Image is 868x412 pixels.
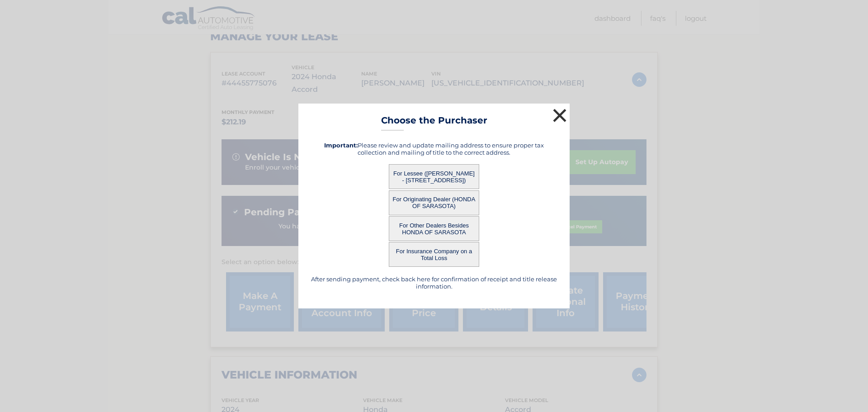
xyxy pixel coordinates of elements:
[389,190,479,215] button: For Originating Dealer (HONDA OF SARASOTA)
[389,216,479,241] button: For Other Dealers Besides HONDA OF SARASOTA
[310,275,558,290] h5: After sending payment, check back here for confirmation of receipt and title release information.
[381,115,487,131] h3: Choose the Purchaser
[389,164,479,189] button: For Lessee ([PERSON_NAME] - [STREET_ADDRESS])
[389,242,479,267] button: For Insurance Company on a Total Loss
[310,142,558,156] h5: Please review and update mailing address to ensure proper tax collection and mailing of title to ...
[551,106,569,124] button: ×
[324,142,358,149] strong: Important:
